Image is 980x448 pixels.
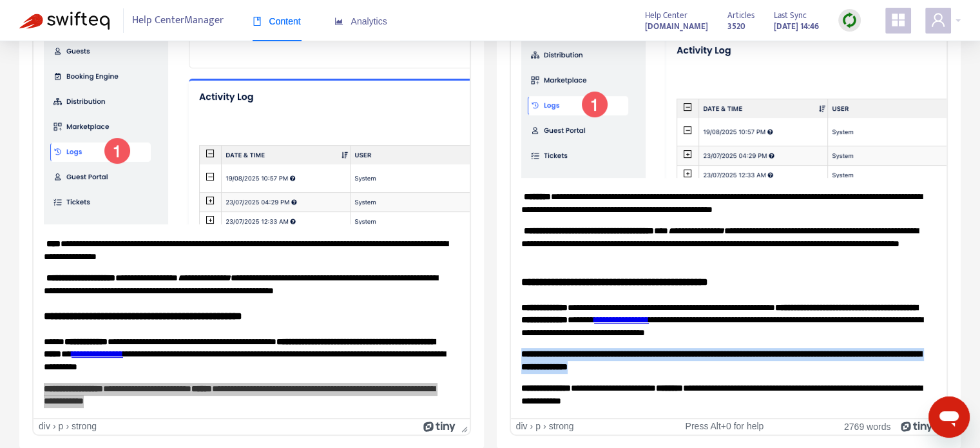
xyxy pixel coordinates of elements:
[253,16,301,26] span: Content
[423,421,456,431] a: Powered by Tiny
[456,419,470,434] div: Press the Up and Down arrow keys to resize the editor.
[645,8,687,23] span: Help Center
[774,8,807,23] span: Last Sync
[549,421,574,432] div: strong
[132,8,224,33] span: Help Center Manager
[645,19,708,34] strong: [DOMAIN_NAME]
[516,421,528,432] div: div
[253,17,262,26] span: book
[928,396,970,438] iframe: Botón para iniciar la ventana de mensajería
[841,12,858,28] img: sync.dc5367851b00ba804db3.png
[844,421,890,432] button: 2769 words
[655,421,794,432] div: Press Alt+0 for help
[543,421,546,432] div: ›
[530,421,533,432] div: ›
[535,421,541,432] div: p
[774,19,819,34] strong: [DATE] 14:46
[901,421,933,431] a: Powered by Tiny
[645,19,708,34] a: [DOMAIN_NAME]
[930,12,946,28] span: user
[727,8,754,23] span: Articles
[19,12,110,30] img: Swifteq
[890,12,906,28] span: appstore
[334,17,343,26] span: area-chart
[727,19,745,34] strong: 3520
[334,16,387,26] span: Analytics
